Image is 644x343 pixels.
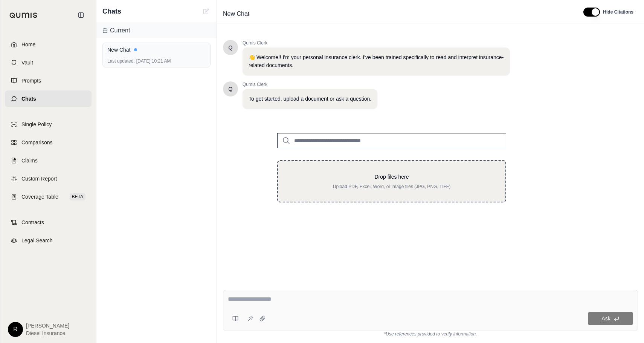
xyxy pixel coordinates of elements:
[107,58,206,64] div: [DATE] 10:21 AM
[229,44,233,51] span: Hello
[603,9,633,15] span: Hide Citations
[8,322,23,337] div: R
[249,54,504,69] p: 👋 Welcome!! I'm your personal insurance clerk. I've been trained specifically to read and interpr...
[21,59,33,66] span: Vault
[249,95,371,103] p: To get started, upload a document or ask a question.
[223,331,638,337] div: *Use references provided to verify information.
[220,8,574,20] div: Edit Title
[5,170,92,187] a: Custom Report
[21,193,58,201] span: Coverage Table
[102,6,121,17] span: Chats
[5,134,92,151] a: Comparisons
[290,184,493,190] p: Upload PDF, Excel, Word, or image files (JPG, PNG, TIFF)
[26,329,69,337] span: Diesel Insurance
[229,85,233,93] span: Hello
[220,8,252,20] span: New Chat
[5,36,92,53] a: Home
[5,54,92,71] a: Vault
[21,95,36,103] span: Chats
[5,72,92,89] a: Prompts
[107,46,206,54] div: New Chat
[5,232,92,249] a: Legal Search
[21,139,52,146] span: Comparisons
[5,116,92,133] a: Single Policy
[5,188,92,205] a: Coverage TableBETA
[21,121,52,128] span: Single Policy
[21,237,53,244] span: Legal Search
[21,175,57,182] span: Custom Report
[75,9,87,21] button: Collapse sidebar
[107,58,135,64] span: Last updated:
[21,41,35,48] span: Home
[96,23,217,38] div: Current
[201,7,211,16] button: New Chat
[21,219,44,226] span: Contracts
[243,81,377,87] span: Qumis Clerk
[9,12,38,18] img: Qumis Logo
[5,214,92,231] a: Contracts
[21,157,38,164] span: Claims
[243,40,510,46] span: Qumis Clerk
[26,322,69,329] span: [PERSON_NAME]
[290,173,493,181] p: Drop files here
[601,315,610,322] span: Ask
[5,90,92,107] a: Chats
[70,193,85,201] span: BETA
[5,152,92,169] a: Claims
[588,312,633,325] button: Ask
[21,77,41,84] span: Prompts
